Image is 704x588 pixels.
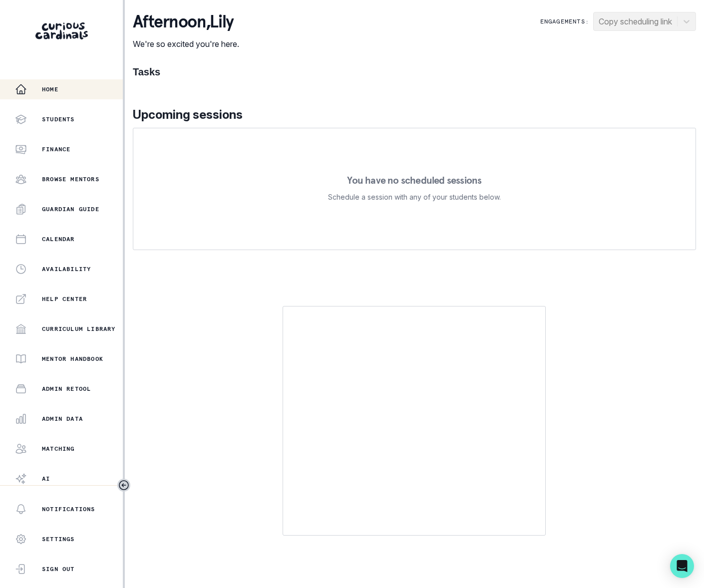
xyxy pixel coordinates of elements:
p: Home [42,85,58,93]
p: We're so excited you're here. [133,38,239,50]
p: Notifications [42,505,95,513]
p: Upcoming sessions [133,106,696,124]
button: Toggle sidebar [117,479,130,492]
p: Mentor Handbook [42,355,103,363]
p: Sign Out [42,565,75,573]
p: Guardian Guide [42,205,99,213]
p: You have no scheduled sessions [347,175,481,185]
div: Open Intercom Messenger [670,554,694,578]
p: Curriculum Library [42,325,116,333]
p: Browse Mentors [42,175,99,183]
p: Finance [42,145,70,153]
p: Engagements: [540,17,589,25]
p: Settings [42,535,75,543]
p: Help Center [42,295,87,303]
p: AI [42,475,50,483]
p: Calendar [42,235,75,243]
p: Admin Data [42,415,83,423]
p: Schedule a session with any of your students below. [328,191,501,203]
h1: Tasks [133,66,696,78]
img: Curious Cardinals Logo [35,22,88,39]
p: Students [42,115,75,123]
p: Matching [42,445,75,453]
p: Admin Retool [42,385,91,393]
p: afternoon , Lily [133,12,239,32]
p: Availability [42,265,91,273]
